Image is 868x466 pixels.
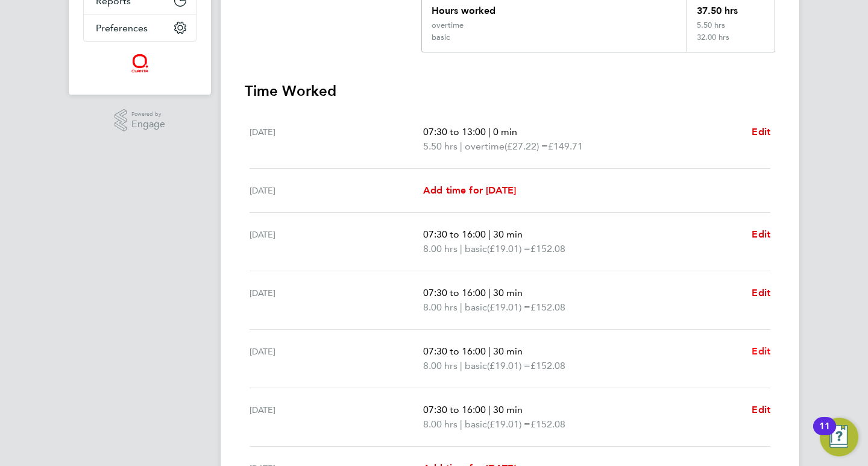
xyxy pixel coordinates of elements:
[820,418,858,456] button: Open Resource Center, 11 new notifications
[487,301,530,313] span: (£19.01) =
[423,228,486,240] span: 07:30 to 16:00
[687,33,775,52] div: 32.00 hrs
[423,183,516,198] a: Add time for [DATE]
[250,183,423,198] div: [DATE]
[530,301,565,313] span: £152.08
[423,301,458,313] span: 8.00 hrs
[250,403,423,432] div: [DATE]
[131,54,148,73] img: quantacontracts-logo-retina.png
[131,119,165,130] span: Engage
[96,22,148,34] span: Preferences
[423,404,486,415] span: 07:30 to 16:00
[488,126,491,137] span: |
[752,345,770,357] span: Edit
[465,417,487,432] span: basic
[530,360,565,371] span: £152.08
[488,345,491,357] span: |
[548,140,583,152] span: £149.71
[460,243,462,254] span: |
[752,286,770,300] a: Edit
[752,403,770,417] a: Edit
[423,126,486,137] span: 07:30 to 13:00
[530,418,565,430] span: £152.08
[83,54,197,73] a: Go to home page
[493,126,517,137] span: 0 min
[687,20,775,33] div: 5.50 hrs
[432,33,450,42] div: basic
[460,301,462,313] span: |
[423,360,458,371] span: 8.00 hrs
[432,20,464,30] div: overtime
[465,242,487,256] span: basic
[493,404,523,415] span: 30 min
[423,184,516,196] span: Add time for [DATE]
[250,344,423,373] div: [DATE]
[505,140,548,152] span: (£27.22) =
[487,418,530,430] span: (£19.01) =
[488,287,491,298] span: |
[465,359,487,373] span: basic
[819,426,830,442] div: 11
[245,81,775,101] h3: Time Worked
[493,287,523,298] span: 30 min
[423,287,486,298] span: 07:30 to 16:00
[84,14,196,41] button: Preferences
[423,243,458,254] span: 8.00 hrs
[493,345,523,357] span: 30 min
[487,243,530,254] span: (£19.01) =
[530,243,565,254] span: £152.08
[487,360,530,371] span: (£19.01) =
[250,286,423,315] div: [DATE]
[493,228,523,240] span: 30 min
[752,344,770,359] a: Edit
[115,109,166,132] a: Powered byEngage
[460,418,462,430] span: |
[752,287,770,298] span: Edit
[423,418,458,430] span: 8.00 hrs
[752,227,770,242] a: Edit
[752,126,770,137] span: Edit
[460,360,462,371] span: |
[488,228,491,240] span: |
[460,140,462,152] span: |
[250,125,423,154] div: [DATE]
[250,227,423,256] div: [DATE]
[423,345,486,357] span: 07:30 to 16:00
[488,404,491,415] span: |
[752,228,770,240] span: Edit
[465,300,487,315] span: basic
[752,404,770,415] span: Edit
[131,109,165,119] span: Powered by
[752,125,770,139] a: Edit
[465,139,505,154] span: overtime
[423,140,458,152] span: 5.50 hrs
